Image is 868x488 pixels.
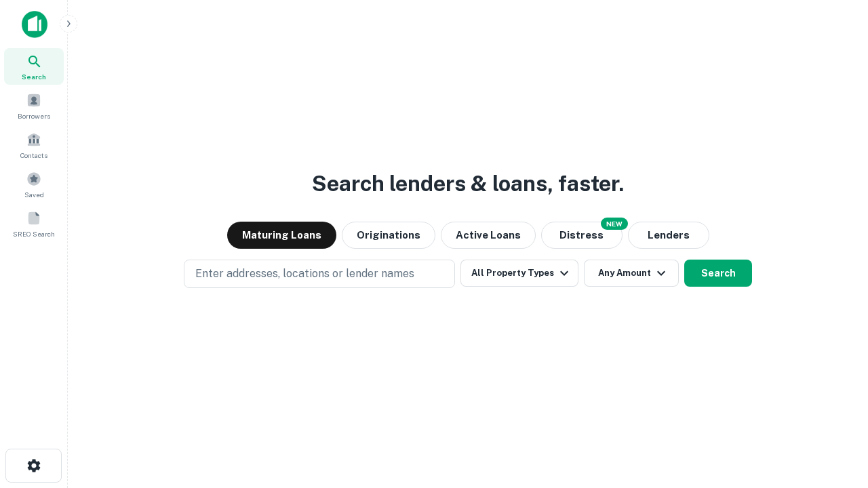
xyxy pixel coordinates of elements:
[227,222,336,249] button: Maturing Loans
[342,222,435,249] button: Originations
[22,11,47,38] img: capitalize-icon.png
[541,222,623,249] button: Search distressed loans with lien and other non-mortgage details.
[184,260,455,288] button: Enter addresses, locations or lender names
[13,228,55,239] span: SREO Search
[4,87,64,124] a: Borrowers
[18,110,50,121] span: Borrowers
[460,260,578,287] button: All Property Types
[684,260,752,287] button: Search
[312,167,624,200] h3: Search lenders & loans, faster.
[24,189,44,200] span: Saved
[4,127,64,163] a: Contacts
[20,150,47,161] span: Contacts
[195,266,414,282] p: Enter addresses, locations or lender names
[584,260,679,287] button: Any Amount
[441,222,536,249] button: Active Loans
[22,71,46,82] span: Search
[800,380,868,445] iframe: Chat Widget
[628,222,709,249] button: Lenders
[4,48,64,85] a: Search
[4,205,64,242] a: SREO Search
[4,166,64,203] a: Saved
[601,218,628,230] div: NEW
